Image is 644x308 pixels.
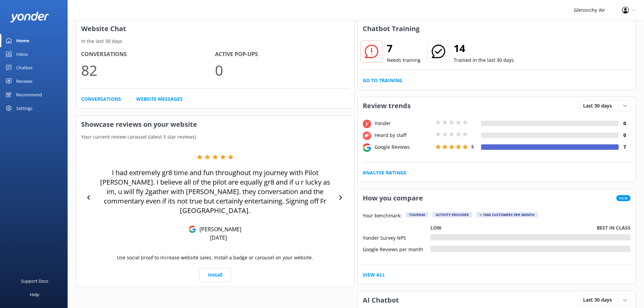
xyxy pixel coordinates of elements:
h2: 7 [387,40,421,56]
h4: Conversations [81,50,215,59]
div: > 1000 customers per month [476,212,538,217]
p: Your benchmark: [363,212,402,220]
h4: Active Pop-ups [215,50,349,59]
div: Yonder [373,120,434,127]
p: Best in class [597,224,630,232]
a: Conversations [81,95,121,103]
img: yonder-white-logo.png [10,11,49,23]
span: New [616,195,630,201]
div: Tourism [406,212,428,217]
div: Activity Provider [432,212,472,217]
h3: How you compare [358,189,428,207]
div: Help [30,288,39,301]
div: Settings [16,101,32,115]
p: Your current review carousel (latest 5 star reviews) [76,133,354,141]
h4: 7 [619,143,630,151]
p: Low [430,224,442,232]
div: Google Reviews [373,143,434,151]
a: View All [363,271,385,279]
p: Trained in the last 30 days [454,56,514,64]
a: Website Messages [136,95,183,103]
h3: Showcase reviews on your website [76,116,354,133]
h4: 0 [619,120,630,127]
div: Google Reviews per month [363,246,430,252]
a: Analyse Ratings [363,169,406,176]
div: Home [16,34,29,47]
div: Support Docs [21,274,48,288]
span: Last 30 days [583,102,616,110]
p: In the last 30 days [76,38,354,45]
a: Install [199,268,231,282]
div: Chatbot [16,61,33,74]
p: I had extremely gr8 time and fun throughout my journey with Pilot [PERSON_NAME]. I believe all of... [95,168,336,215]
h3: Review trends [358,97,416,115]
div: Inbox [16,47,28,61]
h4: 0 [619,132,630,139]
p: Needs training [387,56,421,64]
span: Last 30 days [583,296,616,304]
p: [DATE] [210,234,227,241]
span: 5 [471,143,474,150]
p: [PERSON_NAME] [196,226,241,233]
img: Google Reviews [189,226,196,233]
p: 82 [81,59,215,81]
h2: 14 [454,40,514,56]
div: Heard by staff [373,132,434,139]
div: Yonder Survey NPS [363,234,430,240]
a: Go to Training [363,77,402,84]
div: Reviews [16,74,32,88]
p: 0 [215,59,349,81]
h3: Website Chat [76,20,354,38]
div: Recommend [16,88,42,101]
p: Use social proof to increase website sales. Install a badge or carousel on your website. [117,254,313,261]
h3: Chatbot Training [358,20,425,38]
